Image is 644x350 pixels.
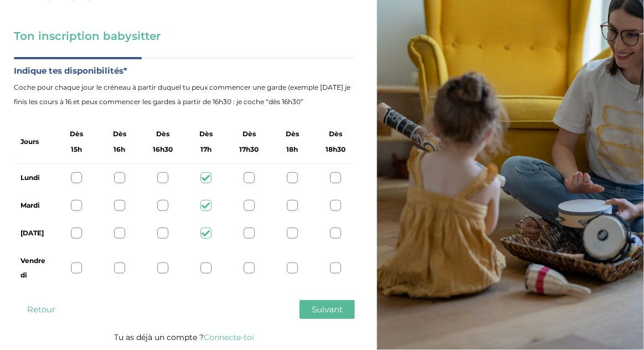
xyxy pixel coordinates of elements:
a: Connecte-toi [204,332,254,342]
span: 16h [114,142,125,157]
button: Suivant [300,300,355,319]
span: 16h30 [153,142,173,157]
span: Dès [156,127,169,141]
span: 18h [286,142,298,157]
span: 17h [200,142,212,157]
span: Dès [199,127,213,141]
span: Dès [70,127,83,141]
span: Dès [243,127,256,141]
span: Dès [329,127,342,141]
span: Dès [286,127,299,141]
label: Jours [20,135,39,149]
p: Tu as déjà un compte ? [14,330,355,344]
label: Indique tes disponibilités* [14,64,355,78]
button: Retour [14,300,69,319]
label: Lundi [20,171,46,185]
span: Suivant [312,304,343,315]
span: Coche pour chaque jour le créneau à partir duquel tu peux commencer une garde (exemple [DATE] je ... [14,80,355,109]
label: [DATE] [20,226,46,240]
span: 15h [71,142,82,157]
span: 18h30 [326,142,346,157]
label: Mardi [20,198,46,213]
h3: Ton inscription babysitter [14,28,355,44]
span: Dès [113,127,126,141]
span: 17h30 [239,142,259,157]
label: Vendredi [20,254,46,282]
